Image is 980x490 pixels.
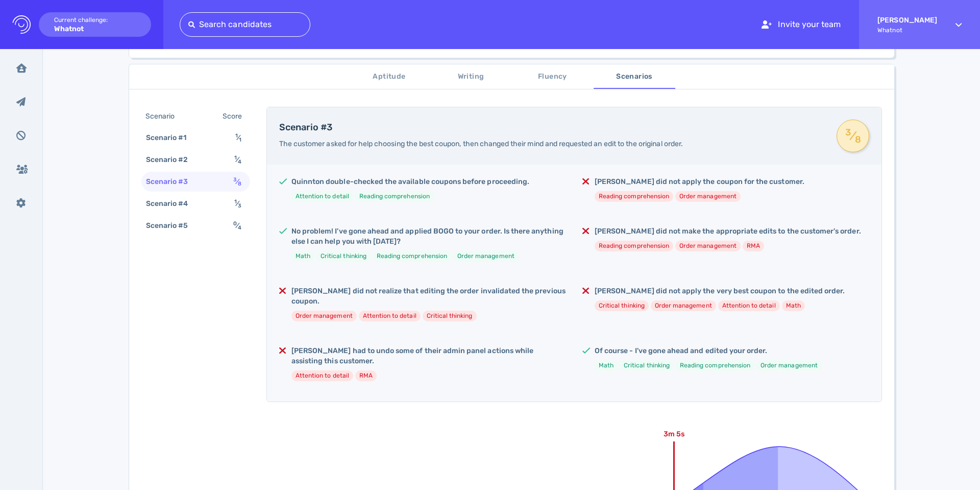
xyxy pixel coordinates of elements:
[718,300,780,311] li: Attention to detail
[675,241,741,251] li: Order management
[234,154,237,161] sup: 1
[423,311,477,321] li: Critical thinking
[238,158,241,165] sub: 4
[234,198,237,205] sup: 1
[291,346,566,366] h5: [PERSON_NAME] had to undo some of their admin panel actions while assisting this customer.
[144,196,201,211] div: Scenario #4
[234,199,241,208] span: ⁄
[600,71,669,83] span: Scenarios
[756,360,822,371] li: Order management
[595,241,673,251] li: Reading comprehension
[239,136,241,143] sub: 1
[373,251,451,262] li: Reading comprehension
[595,226,861,237] h5: [PERSON_NAME] did not make the appropriate edits to the customer's order.
[436,71,506,83] span: Writing
[316,251,371,262] li: Critical thinking
[279,139,683,148] span: The customer asked for help choosing the best coupon, then changed their mind and requested an ed...
[453,251,519,262] li: Order management
[355,370,377,381] li: RMA
[143,109,187,124] div: Scenario
[144,152,201,167] div: Scenario #2
[144,174,201,189] div: Scenario #3
[291,226,566,247] h5: No problem! I've gone ahead and applied BOGO to your order. Is there anything else I can help you...
[743,241,764,251] li: RMA
[359,311,421,321] li: Attention to detail
[595,191,673,202] li: Reading comprehension
[235,132,238,139] sup: 1
[238,224,241,231] sub: 4
[651,300,716,311] li: Order management
[595,177,804,187] h5: [PERSON_NAME] did not apply the coupon for the customer.
[233,176,237,183] sup: 3
[279,122,824,133] h4: Scenario #3
[144,130,199,145] div: Scenario #1
[595,300,649,311] li: Critical thinking
[877,16,937,25] strong: [PERSON_NAME]
[844,127,862,145] span: ⁄
[233,177,241,186] span: ⁄
[233,220,237,227] sup: 0
[844,131,852,133] sup: 3
[291,311,357,321] li: Order management
[291,370,353,381] li: Attention to detail
[518,71,587,83] span: Fluency
[854,138,862,141] sub: 8
[233,221,241,230] span: ⁄
[675,191,741,202] li: Order management
[595,346,822,356] h5: Of course - I've gone ahead and edited your order.
[220,109,248,124] div: Score
[877,27,937,34] span: Whatnot
[238,202,241,209] sub: 3
[676,360,754,371] li: Reading comprehension
[664,430,684,438] text: 3m 5s
[234,155,241,164] span: ⁄
[291,177,529,187] h5: Quinnton double-checked the available coupons before proceeding.
[782,300,805,311] li: Math
[595,360,618,371] li: Math
[238,180,241,187] sub: 8
[355,191,434,202] li: Reading comprehension
[620,360,674,371] li: Critical thinking
[291,191,353,202] li: Attention to detail
[291,251,314,262] li: Math
[144,218,201,233] div: Scenario #5
[355,71,424,83] span: Aptitude
[595,286,845,296] h5: [PERSON_NAME] did not apply the very best coupon to the edited order.
[291,286,566,307] h5: [PERSON_NAME] did not realize that editing the order invalidated the previous coupon.
[235,133,241,142] span: ⁄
